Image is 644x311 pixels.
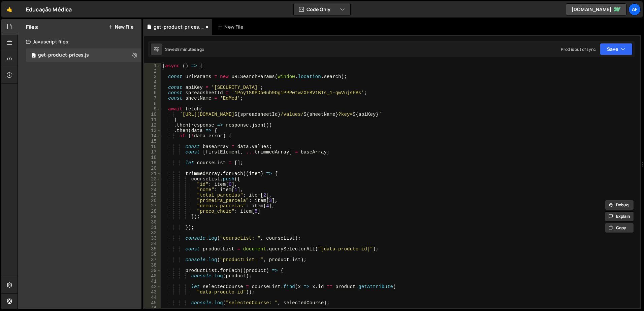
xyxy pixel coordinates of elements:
div: 28 [144,209,161,214]
div: 12 [144,123,161,128]
a: 🤙 [1,1,18,18]
div: get-product-prices.js [38,52,89,58]
button: New File [108,24,133,30]
div: 43 [144,289,161,295]
div: 13 [144,128,161,133]
div: 8 minutes ago [177,46,204,52]
div: 46 [144,306,161,311]
div: 30 [144,219,161,225]
div: 44 [144,295,161,300]
div: Prod is out of sync [561,46,596,52]
div: 7 [144,96,161,101]
div: 21 [144,171,161,176]
div: 1 [144,63,161,69]
div: 45 [144,300,161,306]
div: Educação Médica [26,5,72,13]
button: Debug [605,200,634,210]
button: Copy [605,223,634,233]
div: 36 [144,252,161,257]
a: [DOMAIN_NAME] [566,3,626,15]
div: 41 [144,279,161,284]
div: 16 [144,144,161,149]
h2: Files [26,23,38,31]
div: 23 [144,182,161,187]
button: Code Only [294,3,350,15]
div: 22 [144,176,161,182]
div: 11 [144,117,161,123]
div: New File [218,24,246,30]
div: 17033/46817.js [26,48,141,62]
div: 24 [144,187,161,193]
div: 32 [144,230,161,236]
div: 4 [144,79,161,85]
div: 37 [144,257,161,263]
div: 33 [144,236,161,241]
a: Af [629,3,641,15]
div: 3 [144,74,161,79]
div: 5 [144,85,161,90]
div: Saved [165,46,204,52]
div: 31 [144,225,161,230]
div: 38 [144,263,161,268]
div: 15 [144,139,161,144]
button: Save [600,43,633,55]
div: 29 [144,214,161,219]
button: Explain [605,211,634,221]
span: 2 [32,53,36,59]
div: 2 [144,69,161,74]
div: 19 [144,160,161,166]
div: Javascript files [18,35,141,48]
div: get-product-prices.js [154,24,204,30]
div: 35 [144,246,161,252]
div: 26 [144,198,161,203]
div: 25 [144,193,161,198]
div: 9 [144,106,161,112]
div: 40 [144,273,161,279]
div: 34 [144,241,161,246]
div: 20 [144,166,161,171]
div: 27 [144,203,161,209]
div: 17 [144,149,161,155]
div: 14 [144,133,161,139]
div: 39 [144,268,161,273]
div: 6 [144,90,161,96]
div: 42 [144,284,161,289]
div: 18 [144,155,161,160]
div: 10 [144,112,161,117]
div: 8 [144,101,161,106]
